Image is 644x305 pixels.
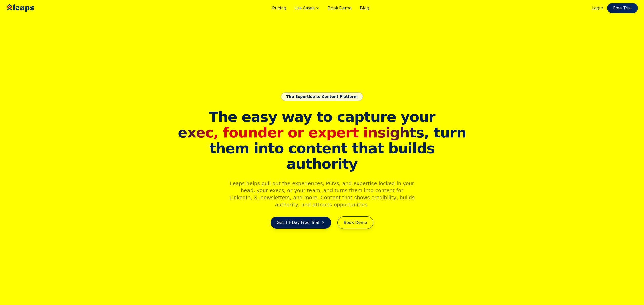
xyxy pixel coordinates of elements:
[209,109,435,125] span: The easy way to capture your
[271,217,331,229] a: Get 14-Day Free Trial
[176,125,468,140] span: , turn
[294,5,320,11] button: Use Cases
[176,140,468,172] span: them into content that builds authority
[592,5,603,11] a: Login
[607,3,638,13] a: Free Trial
[337,216,373,229] a: Book Demo
[225,180,419,208] p: Leaps helps pull out the experiences, POVs, and expertise locked in your head, your execs, or you...
[6,1,49,15] img: Leaps Logo
[178,124,424,141] span: exec, founder or expert insights
[360,5,369,11] a: Blog
[272,5,286,11] a: Pricing
[328,5,352,11] a: Book Demo
[281,92,363,101] div: The Expertise to Content Platform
